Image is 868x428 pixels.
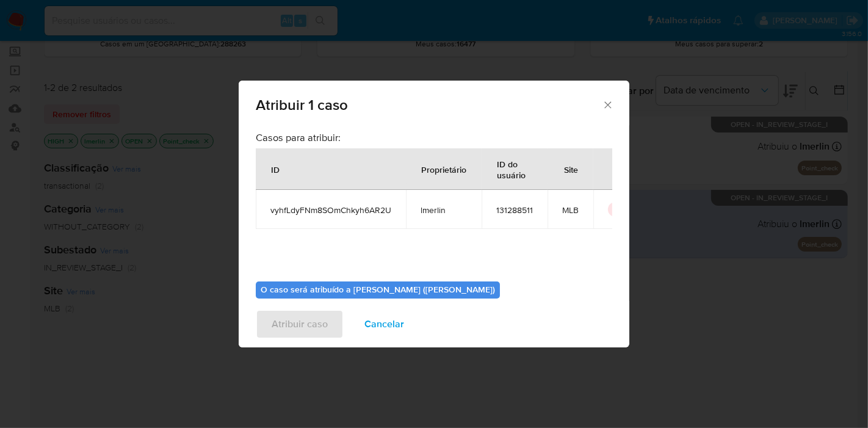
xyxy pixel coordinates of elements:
[349,310,420,339] button: Cancelar
[256,98,602,112] span: Atribuir 1 caso
[608,202,623,217] button: icon-button
[239,81,629,347] div: assign-modal
[270,205,391,216] span: vyhfLdyFNm8SOmChkyh6AR2U
[421,205,467,216] span: lmerlin
[256,154,294,184] div: ID
[549,154,593,184] div: Site
[364,311,404,338] span: Cancelar
[496,205,533,216] span: 131288511
[602,99,613,110] button: Fechar a janela
[407,154,481,184] div: Proprietário
[261,283,495,296] b: O caso será atribuído a [PERSON_NAME] ([PERSON_NAME])
[482,149,547,189] div: ID do usuário
[256,131,612,143] h3: Casos para atribuir:
[562,205,579,216] span: MLB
